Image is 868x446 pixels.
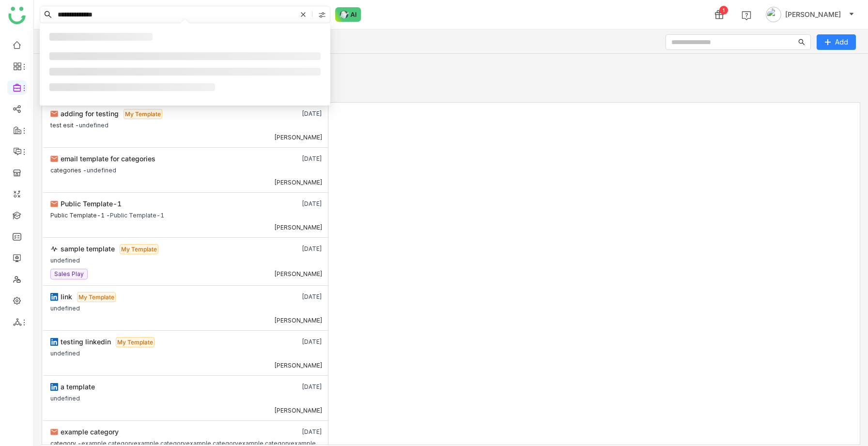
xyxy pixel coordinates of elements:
[61,109,119,118] span: adding for testing
[77,292,116,302] span: My Template
[50,347,80,357] div: undefined
[50,392,80,402] div: undefined
[785,9,841,20] span: [PERSON_NAME]
[274,317,323,324] div: [PERSON_NAME]
[274,270,323,278] div: [PERSON_NAME]
[274,224,323,231] div: [PERSON_NAME]
[50,200,58,208] img: email.svg
[116,337,155,347] span: My Template
[817,34,856,50] button: Add
[268,292,322,302] div: [DATE]
[120,244,158,254] span: My Template
[50,338,58,346] img: linkedin.svg
[50,119,79,129] div: test esit -
[268,199,322,209] div: [DATE]
[719,6,728,15] div: 1
[274,362,323,369] div: [PERSON_NAME]
[50,209,110,219] div: Public Template-1 -
[87,164,116,174] div: undefined
[50,110,58,118] img: email.svg
[61,383,95,391] span: a template
[50,164,87,174] div: categories -
[268,427,322,437] div: [DATE]
[8,7,26,24] img: logo
[268,244,322,254] div: [DATE]
[335,7,361,22] img: ask-buddy-normal.svg
[268,337,322,347] div: [DATE]
[61,245,115,253] span: sample template
[61,292,72,301] span: link
[50,269,88,279] nz-tag: Sales Play
[124,109,162,119] span: My Template
[61,154,155,163] span: email template for categories
[34,30,92,54] div: Templates
[50,428,58,436] img: email.svg
[110,209,164,219] div: Public Template-1
[50,383,58,391] img: linkedin.svg
[742,11,751,20] img: help.svg
[50,254,80,264] div: undefined
[61,200,122,208] span: Public Template-1
[274,179,323,186] div: [PERSON_NAME]
[61,428,119,436] span: example category
[268,154,322,164] div: [DATE]
[835,37,848,47] span: Add
[274,407,323,415] div: [PERSON_NAME]
[274,134,323,141] div: [PERSON_NAME]
[766,7,781,22] img: avatar
[764,7,856,22] button: [PERSON_NAME]
[268,382,322,392] div: [DATE]
[50,302,80,312] div: undefined
[268,108,322,119] div: [DATE]
[50,245,58,253] img: activity.svg
[318,11,326,19] img: search-type.svg
[50,293,58,301] img: linkedin.svg
[50,155,58,163] img: email.svg
[61,338,111,346] span: testing linkedin
[79,119,108,129] div: undefined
